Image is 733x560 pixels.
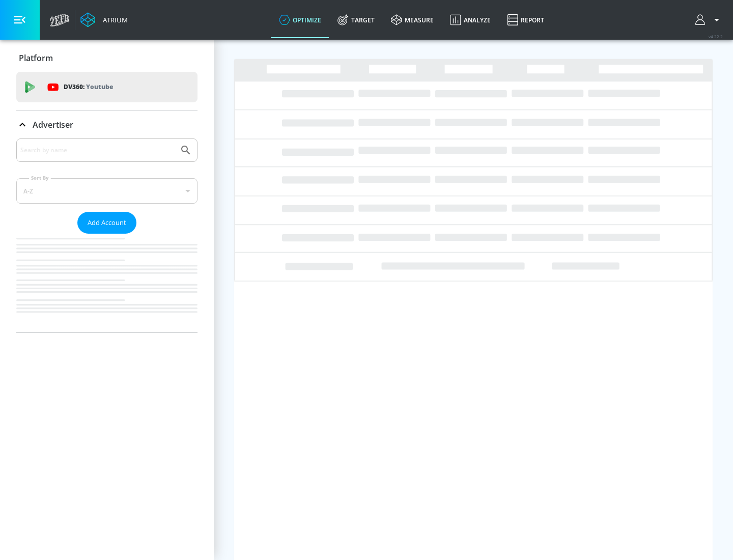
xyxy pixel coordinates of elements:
input: Search by name [20,144,175,157]
a: Report [499,2,552,38]
div: A-Z [16,178,198,204]
a: Atrium [80,12,128,27]
div: Atrium [99,15,128,24]
a: optimize [271,2,329,38]
div: DV360: Youtube [16,72,198,102]
a: measure [383,2,442,38]
div: Advertiser [16,110,198,139]
p: Platform [19,52,53,64]
span: v 4.22.2 [709,34,723,39]
p: Advertiser [33,119,73,130]
button: Add Account [77,212,136,234]
label: Sort By [29,175,51,181]
div: Platform [16,44,198,72]
p: DV360: [64,81,113,93]
nav: list of Advertiser [16,234,198,332]
div: Advertiser [16,138,198,332]
span: Add Account [88,217,126,229]
a: Analyze [442,2,499,38]
p: Youtube [86,81,113,92]
a: Target [329,2,383,38]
